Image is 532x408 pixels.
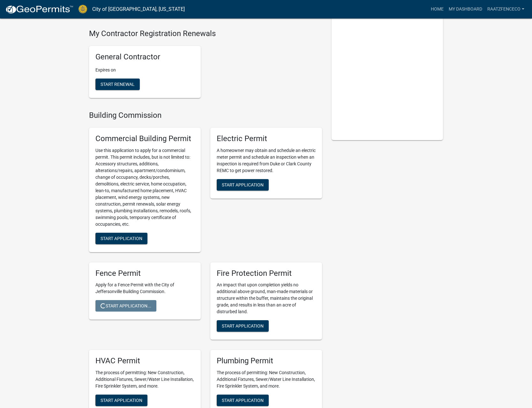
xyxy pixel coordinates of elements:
p: Apply for a Fence Permit with the City of Jeffersonville Building Commission. [95,282,194,295]
h5: Plumbing Permit [217,356,316,366]
h5: Fire Protection Permit [217,269,316,278]
p: The process of permitting: New Construction, Additional Fixtures, Sewer/Water Line Installation, ... [217,369,316,389]
button: Start Application [217,179,269,191]
span: Start Application [222,182,264,187]
h5: Fence Permit [95,269,194,278]
p: Use this application to apply for a commercial permit. This permit includes, but is not limited t... [95,147,194,228]
a: City of [GEOGRAPHIC_DATA], [US_STATE] [92,4,185,15]
p: The process of permitting: New Construction, Additional Fixtures, Sewer/Water Line Installation, ... [95,369,194,389]
h5: Electric Permit [217,134,316,143]
span: Start Application [101,236,142,241]
h5: Commercial Building Permit [95,134,194,143]
img: City of Jeffersonville, Indiana [79,5,87,13]
h5: General Contractor [95,52,194,62]
button: Start Renewal [95,79,140,90]
p: A homeowner may obtain and schedule an electric meter permit and schedule an inspection when an i... [217,147,316,174]
button: Start Application [95,395,147,406]
span: Start Application [222,398,264,403]
a: raatzfenceco [485,3,527,15]
button: Start Application [95,233,147,244]
h4: Building Commission [89,111,322,120]
span: Start Application [222,323,264,329]
a: My Dashboard [446,3,485,15]
span: Start Application... [101,303,151,308]
span: Start Renewal [101,82,135,87]
button: Start Application [217,395,269,406]
span: Start Application [101,398,142,403]
p: An impact that upon completion yields no additional above ground, man-made materials or structure... [217,282,316,315]
a: Home [428,3,446,15]
p: Expires on [95,67,194,73]
button: Start Application [217,320,269,332]
h4: My Contractor Registration Renewals [89,29,322,38]
wm-registration-list-section: My Contractor Registration Renewals [89,29,322,103]
button: Start Application... [95,300,156,312]
h5: HVAC Permit [95,356,194,366]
